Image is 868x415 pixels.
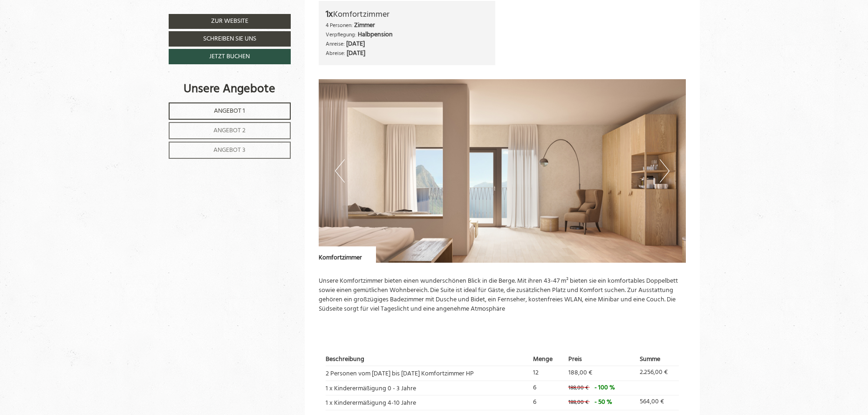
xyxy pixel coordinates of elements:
a: Zur Website [169,14,291,29]
span: - 50 % [595,397,612,408]
div: Sie [135,54,353,61]
span: - 100 % [595,382,615,393]
span: 188,00 € [568,367,592,378]
small: 17:46 [135,163,353,169]
button: Next [660,159,670,183]
td: 564,00 € [636,395,678,410]
span: Angebot 2 [213,125,246,136]
span: Angebot 3 [213,145,246,156]
b: Halbpension [358,29,393,40]
small: Anreise: [326,40,345,48]
span: 188,00 € [568,398,588,407]
div: [DATE] [169,2,198,17]
b: 1x [326,7,333,22]
th: Preis [565,353,637,366]
a: Schreiben Sie uns [169,31,291,47]
small: 17:45 [14,42,128,48]
td: 2 Personen vom [DATE] bis [DATE] Komfortzimmer HP [326,366,530,381]
td: 6 [530,381,565,395]
span: 188,00 € [568,383,588,393]
button: Senden [317,246,367,262]
th: Summe [636,353,678,366]
div: Guten Tag, wie können wir Ihnen helfen? [7,25,132,50]
div: Berghotel Ratschings [14,27,128,33]
div: Komfortzimmer [326,8,488,21]
td: 6 [530,395,565,410]
span: Angebot 1 [214,106,245,116]
td: 1 x Kinderermäßigung 4-10 Jahre [326,395,530,410]
button: Previous [335,159,345,183]
div: Hello there. Thanks for the offer. I was inquiring 3 rooms in total: Pecha family: 2 adults + 2 k... [130,52,360,170]
div: Sure, I've just emailed you the offer. Best wishes [7,190,116,234]
small: 4 Personen: [326,21,353,30]
b: [DATE] [346,39,365,49]
td: 2.256,00 € [636,366,678,381]
a: Jetzt buchen [169,49,291,64]
td: 12 [530,366,565,381]
td: 1 x Kinderermäßigung 0 - 3 Jahre [326,381,530,395]
b: Zimmer [354,20,375,31]
img: image [319,79,686,263]
b: [DATE] [347,48,365,59]
small: Verpflegung: [326,30,356,39]
div: Berghotel Ratschings [14,192,111,199]
p: Unsere Komfortzimmer bieten einen wunderschönen Blick in die Berge. Mit ihren 43-47 m² bieten sie... [319,277,686,314]
div: Unsere Angebote [169,81,291,98]
th: Beschreibung [326,353,530,366]
small: Abreise: [326,49,345,58]
div: Komfortzimmer [319,246,376,263]
th: Menge [530,353,565,366]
